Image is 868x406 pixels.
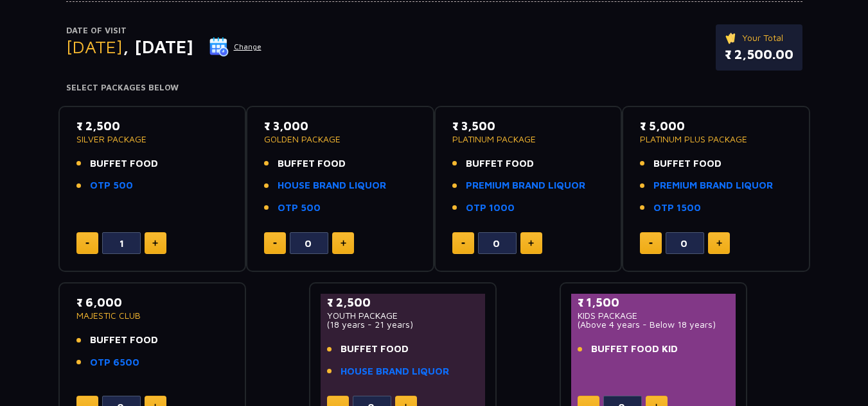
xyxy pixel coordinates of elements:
[466,201,515,216] a: OTP 1000
[66,36,123,57] span: [DATE]
[725,31,738,45] img: ticket
[278,178,386,193] a: HOUSE BRAND LIQUOR
[327,311,479,320] p: YOUTH PACKAGE
[578,294,730,311] p: ₹ 1,500
[591,342,678,357] span: BUFFET FOOD KID
[452,135,605,144] p: PLATINUM PACKAGE
[327,294,479,311] p: ₹ 2,500
[264,135,416,144] p: GOLDEN PACKAGE
[341,240,346,246] img: plus
[152,240,158,246] img: plus
[66,83,802,93] h4: Select Packages Below
[653,178,773,193] a: PREMIUM BRAND LIQUOR
[90,178,133,193] a: OTP 500
[76,117,229,135] p: ₹ 2,500
[76,311,229,320] p: MAJESTIC CLUB
[90,156,158,171] span: BUFFET FOOD
[90,355,139,370] a: OTP 6500
[85,242,89,244] img: minus
[578,320,730,329] p: (Above 4 years - Below 18 years)
[341,342,409,357] span: BUFFET FOOD
[76,135,229,144] p: SILVER PACKAGE
[725,45,793,64] p: ₹ 2,500.00
[278,201,321,216] a: OTP 500
[716,240,722,246] img: plus
[123,36,193,57] span: , [DATE]
[640,135,792,144] p: PLATINUM PLUS PACKAGE
[653,156,722,171] span: BUFFET FOOD
[649,242,653,244] img: minus
[578,311,730,320] p: KIDS PACKAGE
[528,240,534,246] img: plus
[66,24,262,37] p: Date of Visit
[461,242,465,244] img: minus
[76,294,229,311] p: ₹ 6,000
[264,117,416,135] p: ₹ 3,000
[273,242,277,244] img: minus
[725,31,793,45] p: Your Total
[466,178,585,193] a: PREMIUM BRAND LIQUOR
[640,117,792,135] p: ₹ 5,000
[341,364,449,379] a: HOUSE BRAND LIQUOR
[209,37,262,57] button: Change
[327,320,479,329] p: (18 years - 21 years)
[466,156,534,171] span: BUFFET FOOD
[278,156,346,171] span: BUFFET FOOD
[90,333,158,348] span: BUFFET FOOD
[653,201,701,216] a: OTP 1500
[452,117,605,135] p: ₹ 3,500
